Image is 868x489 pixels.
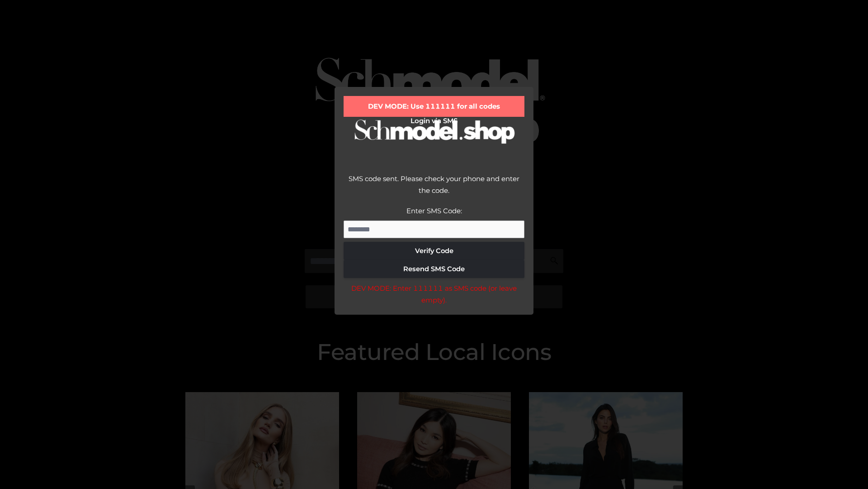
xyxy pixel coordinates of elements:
[344,173,524,205] div: SMS code sent. Please check your phone and enter the code.
[344,96,524,117] div: DEV MODE: Use 111111 for all codes
[406,206,462,215] label: Enter SMS Code:
[344,260,524,278] button: Resend SMS Code
[344,283,524,306] div: DEV MODE: Enter 111111 as SMS code (or leave empty).
[344,242,524,260] button: Verify Code
[344,117,524,125] h2: Login via SMS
